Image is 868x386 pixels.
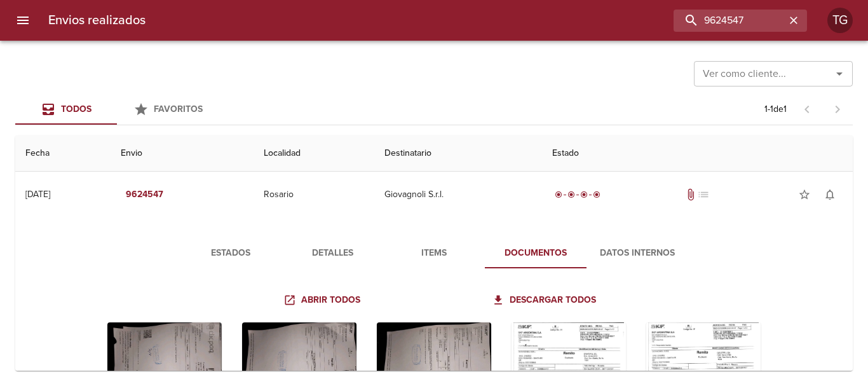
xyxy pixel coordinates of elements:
[798,188,811,201] span: star_border
[281,289,365,312] a: Abrir todos
[48,10,146,31] h6: Envios realizados
[8,5,38,36] button: menu
[792,102,822,115] span: Pagina anterior
[697,188,710,201] span: No tiene pedido asociado
[674,10,785,32] input: buscar
[180,238,688,268] div: Tabs detalle de guia
[827,8,853,33] div: TG
[817,182,843,207] button: Activar notificaciones
[187,245,274,261] span: Estados
[594,245,681,261] span: Datos Internos
[154,104,203,114] span: Favoritos
[764,103,787,116] p: 1 - 1 de 1
[552,188,603,201] div: Entregado
[254,135,374,172] th: Localidad
[593,191,600,198] span: radio_button_checked
[61,104,92,114] span: Todos
[827,8,853,33] div: Abrir información de usuario
[126,187,163,203] em: 9624547
[254,172,374,217] td: Rosario
[289,245,376,261] span: Detalles
[489,289,601,312] a: Descargar todos
[580,191,588,198] span: radio_button_checked
[286,293,360,308] span: Abrir todos
[822,94,853,125] span: Pagina siguiente
[15,135,111,172] th: Fecha
[25,189,50,200] div: [DATE]
[567,191,575,198] span: radio_button_checked
[684,188,697,201] span: attach_file
[494,293,596,308] span: Descargar todos
[542,135,853,172] th: Estado
[824,188,836,201] span: notifications_none
[374,135,542,172] th: Destinatario
[15,94,219,125] div: Tabs Envios
[492,245,579,261] span: Documentos
[374,172,542,217] td: Giovagnoli S.r.l.
[831,65,848,83] button: Abrir
[111,135,254,172] th: Envio
[121,183,168,207] button: 9624547
[555,191,562,198] span: radio_button_checked
[792,182,817,207] button: Agregar a favoritos
[391,245,477,261] span: Items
